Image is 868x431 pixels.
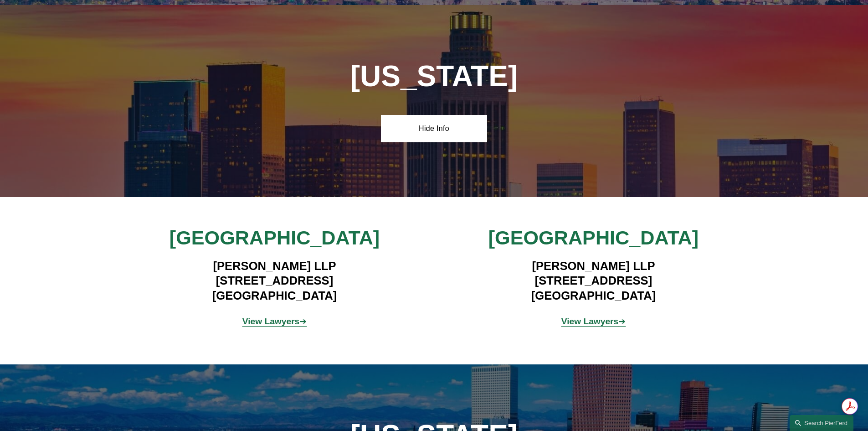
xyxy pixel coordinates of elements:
[488,227,699,249] span: [GEOGRAPHIC_DATA]
[561,317,626,326] a: View Lawyers➔
[242,317,300,326] strong: View Lawyers
[561,317,626,326] span: ➔
[790,415,853,431] a: Search this site
[242,317,307,326] span: ➔
[142,259,407,303] h4: [PERSON_NAME] LLP [STREET_ADDRESS] [GEOGRAPHIC_DATA]
[561,317,619,326] strong: View Lawyers
[301,60,567,93] h1: [US_STATE]
[461,259,726,303] h4: [PERSON_NAME] LLP [STREET_ADDRESS] [GEOGRAPHIC_DATA]
[169,227,380,249] span: [GEOGRAPHIC_DATA]
[381,115,487,142] a: Hide Info
[242,317,307,326] a: View Lawyers➔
